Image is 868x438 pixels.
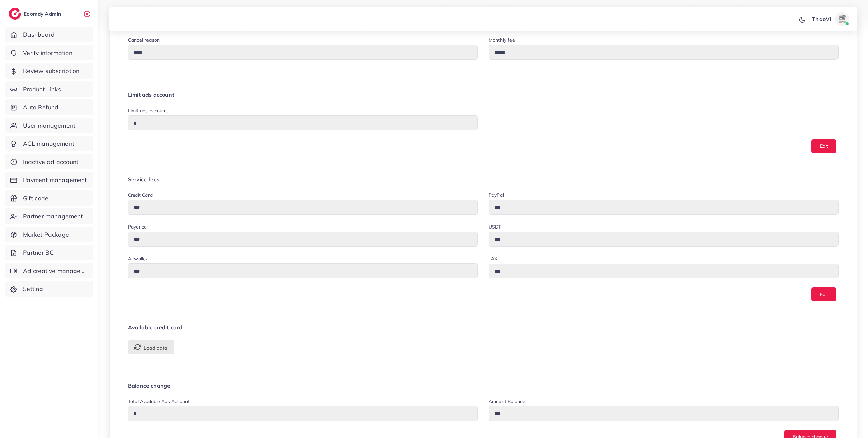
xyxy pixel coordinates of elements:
[5,245,93,260] a: Partner BC
[5,190,93,206] a: Gift code
[23,230,69,239] span: Market Package
[128,255,148,262] label: Airwallex
[489,191,504,198] label: PayPal
[5,154,93,170] a: Inactive ad account
[9,8,21,20] img: logo
[811,139,836,153] button: Edit
[23,30,55,39] span: Dashboard
[489,223,501,230] label: USDT
[23,194,48,203] span: Gift code
[835,12,849,26] img: avatar
[5,45,93,61] a: Verify information
[489,37,515,43] label: Monthly fee
[128,324,839,331] h4: Available credit card
[5,208,93,224] a: Partner management
[5,227,93,242] a: Market Package
[812,15,831,23] p: ThaoVi
[128,107,167,114] label: Limit ads account
[128,383,839,389] h4: Balance change
[5,136,93,151] a: ACL management
[23,85,61,94] span: Product Links
[128,191,153,198] label: Credit card
[134,344,167,350] span: Load data
[5,263,93,279] a: Ad creative management
[23,285,43,293] span: Setting
[5,118,93,133] a: User management
[23,176,87,184] span: Payment management
[5,81,93,97] a: Product Links
[5,281,93,297] a: Setting
[128,223,148,230] label: Payoneer
[128,92,839,98] h4: Limit ads account
[23,158,79,166] span: Inactive ad account
[811,287,836,301] button: Edit
[5,172,93,188] a: Payment management
[128,398,190,405] label: Total available Ads Account
[808,12,852,26] a: ThaoViavatar
[489,255,497,262] label: TAX
[23,267,88,275] span: Ad creative management
[23,49,73,57] span: Verify information
[23,121,75,130] span: User management
[23,212,83,221] span: Partner management
[23,103,59,112] span: Auto Refund
[128,37,160,43] label: Cancel reason
[128,176,839,183] h4: Service fees
[23,67,80,75] span: Review subscription
[23,139,74,148] span: ACL management
[489,398,525,405] label: Amount balance
[128,340,174,354] button: Load data
[24,11,63,17] h2: Ecomdy Admin
[9,8,63,20] a: logoEcomdy Admin
[23,248,54,257] span: Partner BC
[5,99,93,115] a: Auto Refund
[5,63,93,79] a: Review subscription
[5,27,93,42] a: Dashboard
